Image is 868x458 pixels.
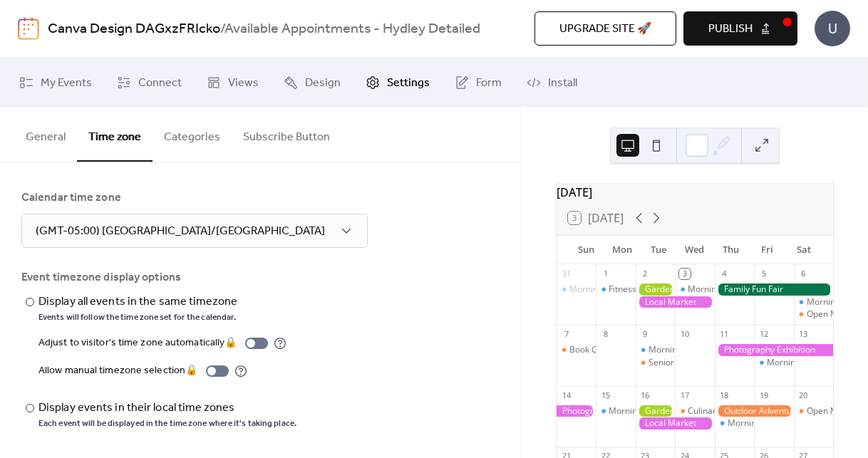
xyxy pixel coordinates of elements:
[228,75,259,92] span: Views
[636,417,715,430] div: Local Market
[636,296,715,308] div: Local Market
[609,405,685,417] div: Morning Yoga Bliss
[600,329,611,340] div: 8
[561,390,572,400] div: 14
[38,293,237,311] div: Display all events in the same timezone
[557,344,596,356] div: Book Club Gathering
[636,344,675,356] div: Morning Yoga Bliss
[569,283,646,296] div: Morning Yoga Bliss
[604,236,641,264] div: Mon
[561,269,572,279] div: 31
[557,184,833,201] div: [DATE]
[21,269,497,286] div: Event timezone display options
[798,390,809,400] div: 20
[14,108,77,160] button: General
[715,405,794,417] div: Outdoor Adventure Day
[138,75,182,92] span: Connect
[758,390,769,400] div: 19
[675,405,714,417] div: Culinary Cooking Class
[688,405,778,417] div: Culinary Cooking Class
[636,405,675,417] div: Gardening Workshop
[596,405,635,417] div: Morning Yoga Bliss
[713,236,749,264] div: Thu
[516,63,588,102] a: Install
[77,108,153,162] button: Time zone
[794,405,833,417] div: Open Mic Night
[676,236,713,264] div: Wed
[815,11,850,46] div: U
[153,108,232,160] button: Categories
[794,308,833,321] div: Open Mic Night
[636,357,675,369] div: Seniors' Social Tea
[715,417,754,430] div: Morning Yoga Bliss
[609,283,679,296] div: Fitness Bootcamp
[785,236,822,264] div: Sat
[568,236,604,264] div: Sun
[196,63,269,102] a: Views
[38,418,296,430] div: Each event will be displayed in the time zone where it's taking place.
[758,269,769,279] div: 5
[708,21,753,38] span: Publish
[688,283,764,296] div: Morning Yoga Bliss
[807,405,868,417] div: Open Mic Night
[636,283,675,296] div: Gardening Workshop
[220,16,224,43] b: /
[21,189,497,207] div: Calendar time zone
[807,308,868,321] div: Open Mic Night
[640,269,651,279] div: 2
[18,17,39,40] img: logo
[767,357,843,369] div: Morning Yoga Bliss
[719,269,730,279] div: 4
[794,296,833,308] div: Morning Yoga Bliss
[641,236,677,264] div: Tue
[534,11,676,46] button: Upgrade site 🚀
[754,357,793,369] div: Morning Yoga Bliss
[387,75,430,92] span: Settings
[569,344,651,356] div: Book Club Gathering
[715,283,833,296] div: Family Fun Fair
[557,405,596,417] div: Photography Exhibition
[649,357,723,369] div: Seniors' Social Tea
[679,269,690,279] div: 3
[106,63,192,102] a: Connect
[640,390,651,400] div: 16
[38,312,240,323] div: Events will follow the time zone set for the calendar.
[41,75,92,92] span: My Events
[719,329,730,340] div: 11
[596,283,635,296] div: Fitness Bootcamp
[758,329,769,340] div: 12
[561,329,572,340] div: 7
[640,329,651,340] div: 9
[559,21,651,38] span: Upgrade site 🚀
[728,417,804,430] div: Morning Yoga Bliss
[9,63,103,102] a: My Events
[649,344,725,356] div: Morning Yoga Bliss
[38,400,294,417] div: Display events in their local time zones
[675,283,714,296] div: Morning Yoga Bliss
[600,390,611,400] div: 15
[557,283,596,296] div: Morning Yoga Bliss
[679,329,690,340] div: 10
[273,63,351,102] a: Design
[355,63,440,102] a: Settings
[224,16,480,43] b: Available Appointments - Hydley Detailed
[715,344,833,356] div: Photography Exhibition
[683,11,797,46] button: Publish
[476,75,502,92] span: Form
[305,75,341,92] span: Design
[798,269,809,279] div: 6
[679,390,690,400] div: 17
[719,390,730,400] div: 18
[444,63,512,102] a: Form
[232,108,341,160] button: Subscribe Button
[749,236,785,264] div: Fri
[48,16,220,43] a: Canva Design DAGxzFRIcko
[548,75,577,92] span: Install
[36,220,325,242] span: (GMT-05:00) [GEOGRAPHIC_DATA]/[GEOGRAPHIC_DATA]
[798,329,809,340] div: 13
[600,269,611,279] div: 1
